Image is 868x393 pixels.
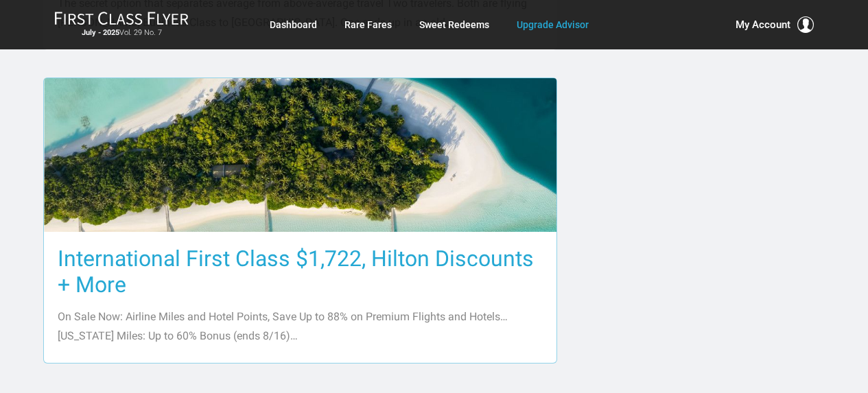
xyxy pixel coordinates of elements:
[517,12,589,37] a: Upgrade Advisor
[736,16,814,33] button: My Account
[54,28,189,38] small: Vol. 29 No. 7
[58,246,543,298] h3: International First Class $1,722, Hilton Discounts + More
[419,12,489,37] a: Sweet Redeems
[82,28,119,37] strong: July - 2025
[54,11,189,38] a: First Class FlyerJuly - 2025Vol. 29 No. 7
[54,11,189,25] img: First Class Flyer
[344,12,392,37] a: Rare Fares
[43,78,557,364] a: International First Class $1,722, Hilton Discounts + More On Sale Now: Airline Miles and Hotel Po...
[736,16,790,33] span: My Account
[270,12,317,37] a: Dashboard
[58,307,543,346] p: On Sale Now: Airline Miles and Hotel Points, Save Up to 88% on Premium Flights and Hotels… [US_ST...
